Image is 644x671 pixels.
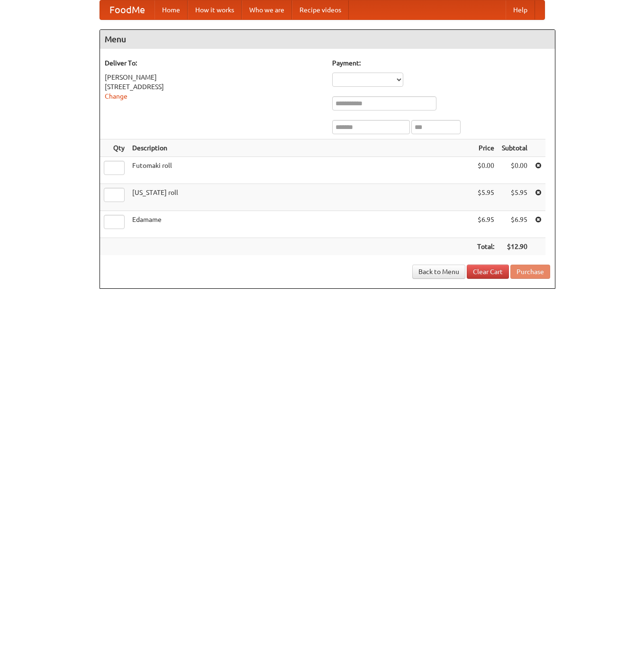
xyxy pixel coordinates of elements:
[506,0,535,19] a: Help
[154,0,188,19] a: Home
[473,238,498,256] th: Total:
[100,30,555,49] h4: Menu
[105,58,323,68] h5: Deliver To:
[473,211,498,238] td: $6.95
[128,157,473,184] td: Futomaki roll
[473,184,498,211] td: $5.95
[473,139,498,157] th: Price
[105,82,323,92] div: [STREET_ADDRESS]
[100,0,154,19] a: FoodMe
[498,238,531,256] th: $12.90
[100,139,128,157] th: Qty
[412,265,465,279] a: Back to Menu
[128,211,473,238] td: Edamame
[332,58,550,68] h5: Payment:
[498,139,531,157] th: Subtotal
[498,157,531,184] td: $0.00
[188,0,242,19] a: How it works
[105,92,127,100] a: Change
[128,139,473,157] th: Description
[128,184,473,211] td: [US_STATE] roll
[242,0,292,19] a: Who we are
[467,265,509,279] a: Clear Cart
[510,265,550,279] button: Purchase
[473,157,498,184] td: $0.00
[105,73,323,82] div: [PERSON_NAME]
[292,0,349,19] a: Recipe videos
[498,184,531,211] td: $5.95
[498,211,531,238] td: $6.95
